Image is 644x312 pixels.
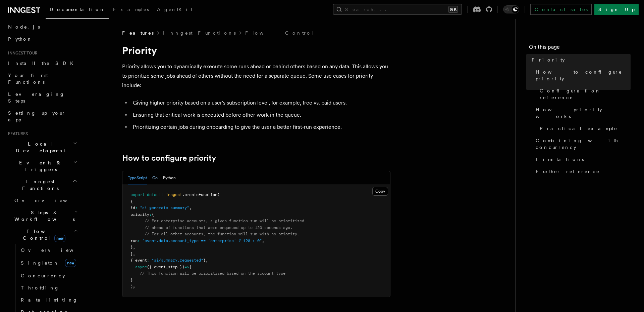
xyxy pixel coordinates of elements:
span: Leveraging Steps [8,91,65,104]
a: Practical example [537,122,631,134]
span: default [147,192,163,197]
a: Python [5,33,79,45]
span: "ai-generate-summary" [140,205,189,210]
span: Local Development [5,141,73,154]
span: Overview [14,198,84,203]
span: ({ event [147,265,166,269]
span: id [130,205,135,210]
span: step }) [168,265,184,269]
span: // This function will be prioritized based on the account type [140,271,285,276]
span: , [189,205,192,210]
span: : [138,238,140,243]
span: : [135,205,138,210]
span: inngest [166,192,182,197]
span: Further reference [536,168,600,175]
span: Your first Functions [8,73,48,85]
a: Flow Control [245,30,314,36]
li: Giving higher priority based on a user's subscription level, for example, free vs. paid users. [131,98,390,108]
span: Features [5,131,28,136]
button: Inngest Functions [5,175,79,194]
a: Your first Functions [5,69,79,88]
li: Prioritizing certain jobs during onboarding to give the user a better first-run experience. [131,122,390,132]
span: AgentKit [157,7,193,12]
a: Documentation [46,2,109,19]
span: { event [130,258,147,263]
a: Leveraging Steps [5,88,79,107]
span: ( [217,192,220,197]
span: => [184,265,189,269]
span: .createFunction [182,192,217,197]
span: Steps & Workflows [12,209,75,223]
span: { [189,265,192,269]
a: Throttling [18,282,79,294]
button: TypeScript [128,171,147,185]
a: Setting up your app [5,107,79,126]
a: Limitations [533,153,631,165]
span: } [203,258,206,263]
span: Rate limiting [21,297,78,303]
span: Inngest tour [5,50,38,56]
span: Priority [532,56,565,63]
h4: On this page [529,43,631,54]
span: Singleton [21,260,59,266]
a: How to configure priority [533,66,631,85]
span: } [130,251,133,256]
span: Flow Control [12,228,74,241]
a: Contact sales [530,4,592,15]
span: run [130,238,138,243]
button: Go [152,171,158,185]
span: Documentation [50,7,105,12]
span: Combining with concurrency [536,137,631,151]
a: Overview [18,244,79,256]
span: , [133,251,135,256]
span: Inngest Functions [5,178,72,192]
a: Further reference [533,165,631,178]
span: // ahead of functions that were enqueued up to 120 seconds ago. [145,225,292,230]
button: Local Development [5,138,79,157]
span: : [147,258,149,263]
a: How priority works [533,104,631,122]
span: { [152,212,154,217]
p: Priority allows you to dynamically execute some runs ahead or behind others based on any data. Th... [122,62,390,90]
span: How priority works [536,106,631,120]
span: , [206,258,208,263]
button: Toggle dark mode [503,5,519,13]
span: , [262,238,264,243]
a: Configuration reference [537,85,631,104]
span: Node.js [8,24,40,30]
h1: Priority [122,44,390,56]
span: "ai/summary.requested" [152,258,203,263]
span: : [149,212,152,217]
kbd: ⌘K [448,6,458,13]
span: Python [8,36,33,42]
a: Priority [529,54,631,66]
span: Overview [21,247,90,253]
span: priority [130,212,149,217]
span: // For all other accounts, the function will run with no priority. [145,232,300,236]
span: } [130,245,133,249]
a: Singletonnew [18,256,79,270]
span: Practical example [540,125,618,132]
span: // For enterprise accounts, a given function run will be prioritized [145,219,304,223]
span: Examples [113,7,149,12]
span: "event.data.account_type == 'enterprise' ? 120 : 0" [142,238,262,243]
span: { [130,199,133,204]
span: Limitations [536,156,584,163]
a: Combining with concurrency [533,134,631,153]
button: Events & Triggers [5,157,79,175]
li: Ensuring that critical work is executed before other work in the queue. [131,110,390,120]
button: Python [163,171,176,185]
button: Steps & Workflows [12,206,79,225]
button: Flow Controlnew [12,225,79,244]
span: How to configure priority [536,69,631,82]
span: Setting up your app [8,110,66,122]
button: Copy [372,187,388,196]
span: new [54,235,65,242]
span: Install the SDK [8,61,77,66]
a: Node.js [5,21,79,33]
span: ); [130,284,135,289]
a: Install the SDK [5,57,79,69]
span: Throttling [21,285,59,290]
span: new [65,259,76,267]
span: async [135,265,147,269]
